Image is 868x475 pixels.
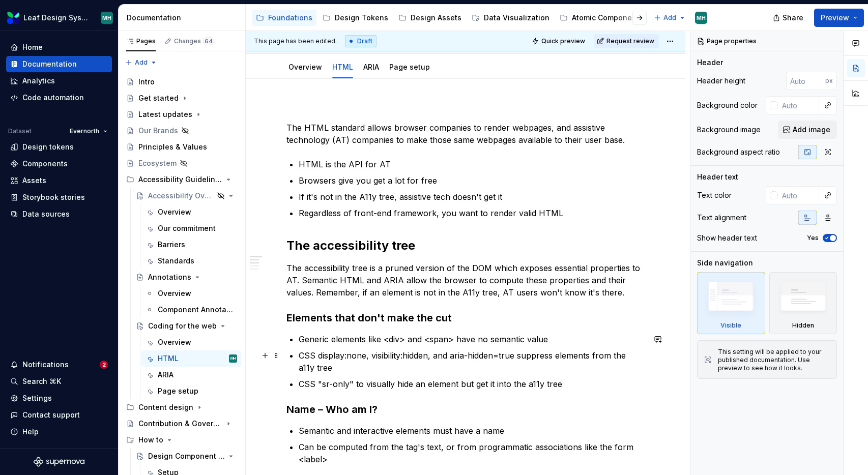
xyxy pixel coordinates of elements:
a: Foundations [252,10,316,26]
svg: Supernova Logo [34,457,84,467]
div: Background color [697,100,758,110]
div: Dataset [8,127,32,135]
div: Accessibility Overview [148,191,214,201]
a: ARIA [141,367,241,383]
div: Header [697,57,723,68]
a: Contribution & Governance [122,415,241,432]
button: Quick preview [529,34,590,48]
a: Overview [141,204,241,220]
div: Latest updates [138,109,192,120]
div: Text alignment [697,213,746,223]
a: Page setup [389,63,430,71]
a: Accessibility Overview [132,188,241,204]
a: Overview [141,285,241,302]
div: Coding for the web [148,321,217,331]
div: Standards [158,256,194,266]
a: Atomic Components [556,10,647,26]
a: Latest updates [122,106,241,123]
input: Auto [778,96,819,114]
button: Evernorth [65,124,112,138]
a: Barriers [141,236,241,253]
a: Ecosystem [122,155,241,171]
span: This page has been edited. [254,37,337,45]
button: Search ⌘K [6,373,112,390]
label: Yes [807,234,819,242]
div: Components [22,159,68,169]
a: Standards [141,253,241,269]
div: Content design [138,402,193,412]
div: Contribution & Governance [138,419,222,429]
span: 2 [100,361,108,369]
div: Principles & Values [138,142,207,152]
div: Atomic Components [572,13,643,23]
div: This setting will be applied to your published documentation. Use preview to see how it looks. [718,348,830,372]
div: Hidden [792,321,814,330]
div: Background aspect ratio [697,147,780,157]
a: Our commitment [141,220,241,236]
div: Page tree [252,8,649,28]
p: Generic elements like <div> and <span> have no semantic value [299,333,645,345]
p: The accessibility tree is a pruned version of the DOM which exposes essential properties to AT. S... [286,262,645,299]
input: Auto [778,186,819,204]
div: Settings [22,393,52,403]
div: Design tokens [22,142,74,152]
div: Visible [697,272,765,334]
a: Intro [122,74,241,90]
span: 64 [203,37,214,45]
span: Add image [793,125,830,135]
div: Hidden [769,272,837,334]
div: Overview [158,337,191,347]
a: Data Visualization [468,10,554,26]
div: Documentation [127,13,241,23]
div: Side navigation [697,258,753,268]
a: Design Assets [394,10,466,26]
div: MH [230,353,236,364]
div: Content design [122,399,241,415]
a: Components [6,156,112,172]
button: Contact support [6,407,112,423]
a: HTML [332,63,353,71]
a: Design Tokens [319,10,392,26]
div: Get started [138,93,179,103]
div: Visible [720,321,741,330]
button: Add image [778,121,837,139]
div: Contact support [22,410,80,420]
div: Help [22,427,39,437]
a: Storybook stories [6,189,112,205]
div: Changes [174,37,214,45]
div: Show header text [697,233,757,243]
strong: The accessibility tree [286,238,415,253]
div: Accessibility Guidelines [122,171,241,188]
div: Our commitment [158,223,216,233]
div: Accessibility Guidelines [138,174,222,185]
button: Add [651,11,689,25]
button: Leaf Design SystemMH [2,7,116,28]
div: ARIA [158,370,173,380]
div: Ecosystem [138,158,177,168]
a: HTMLMH [141,350,241,367]
a: Our Brands [122,123,241,139]
div: Storybook stories [22,192,85,202]
span: Request review [606,37,654,45]
a: Overview [141,334,241,350]
a: Analytics [6,73,112,89]
div: Code automation [22,93,84,103]
span: Evernorth [70,127,99,135]
a: Component Annotations [141,302,241,318]
div: Pages [126,37,156,45]
h3: Elements that don't make the cut [286,311,645,325]
div: MH [697,14,706,22]
div: Header text [697,172,738,182]
div: ARIA [359,56,383,77]
p: The HTML standard allows browser companies to render webpages, and assistive technology (AT) comp... [286,122,645,146]
div: MH [102,14,111,22]
a: Design Component Process [132,448,241,464]
span: Add [663,14,676,22]
span: Quick preview [541,37,585,45]
p: HTML is the API for AT [299,158,645,170]
button: Add [122,55,160,70]
p: If it's not in the A11y tree, assistive tech doesn't get it [299,191,645,203]
p: px [825,77,833,85]
a: Assets [6,172,112,189]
